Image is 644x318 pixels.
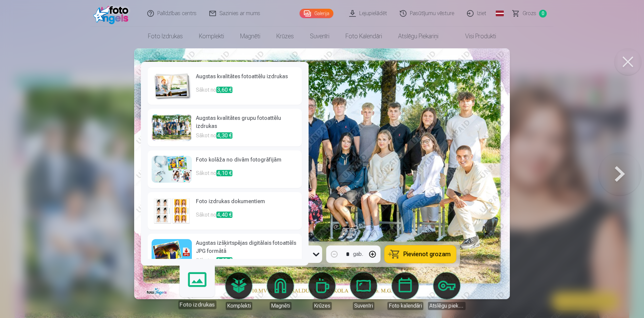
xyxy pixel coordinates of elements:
span: Pievienot grozam [404,251,451,257]
h6: Augstas kvalitātes fotoattēlu izdrukas [196,73,298,86]
a: Suvenīri [345,272,382,310]
span: 4,40 € [216,212,232,218]
a: Foto izdrukas [176,268,218,309]
h6: Foto izdrukas dokumentiem [196,197,298,211]
div: Foto kalendāri [387,302,423,310]
a: Atslēgu piekariņi [390,27,446,46]
a: Komplekti [220,272,258,310]
span: 6,00 € [216,257,232,264]
h6: Augstas kvalitātes grupu fotoattēlu izdrukas [196,114,298,132]
div: Foto izdrukas [178,300,216,309]
span: 0 [539,10,547,17]
a: Foto kolāža no divām fotogrāfijāmSākot no4,10 € [148,150,302,188]
p: Sākot no [196,169,298,183]
h6: Foto kolāža no divām fotogrāfijām [196,156,298,169]
a: Visi produkti [446,27,504,46]
div: Suvenīri [353,302,374,310]
div: Komplekti [226,302,252,310]
a: Foto kalendāri [337,27,390,46]
a: Suvenīri [302,27,337,46]
p: Sākot no [196,211,298,224]
a: Komplekti [191,27,232,46]
span: 3,60 € [216,87,232,93]
span: 4,30 € [216,132,232,139]
p: Sākot no [196,86,298,99]
div: gab. [353,250,363,258]
a: Krūzes [268,27,302,46]
a: Galerija [300,9,333,18]
a: Augstas kvalitātes grupu fotoattēlu izdrukasSākot no4,30 € [148,109,302,146]
a: Krūzes [303,272,341,310]
a: Magnēti [262,272,299,310]
div: Magnēti [270,302,291,310]
h6: Augstas izšķirtspējas digitālais fotoattēls JPG formātā [196,239,298,257]
a: Foto kalendāri [386,272,424,310]
div: Atslēgu piekariņi [428,302,466,310]
div: Krūzes [313,302,332,310]
a: Atslēgu piekariņi [428,272,466,310]
a: Augstas izšķirtspējas digitālais fotoattēls JPG formātāSākot no6,00 € [148,234,302,271]
a: Foto izdrukas [140,27,191,46]
p: Sākot no [196,132,298,141]
button: Pievienot grozam [385,245,456,263]
p: Sākot no [196,257,298,266]
a: Foto izdrukas dokumentiemSākot no4,40 € [148,192,302,230]
span: 4,10 € [216,170,232,176]
a: Magnēti [232,27,268,46]
span: Grozs [523,9,536,17]
a: Augstas kvalitātes fotoattēlu izdrukasSākot no3,60 € [148,67,302,105]
img: /fa1 [93,3,132,24]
